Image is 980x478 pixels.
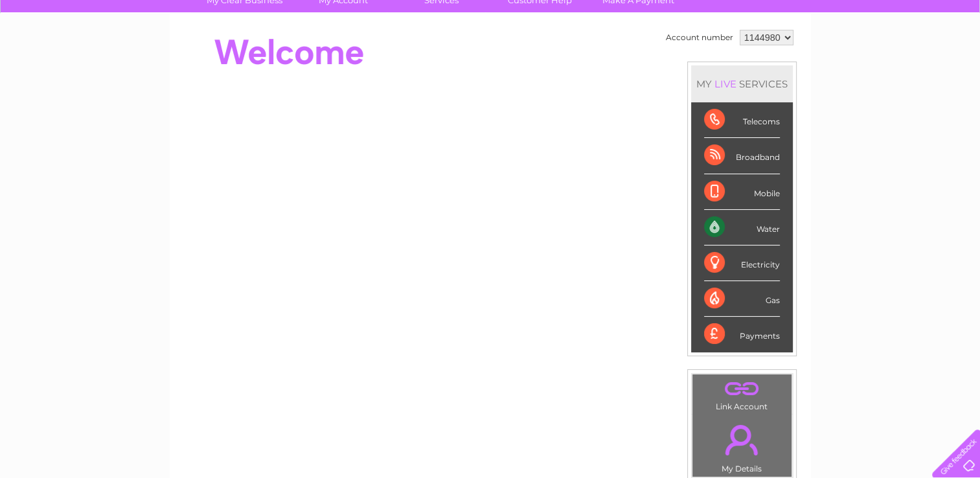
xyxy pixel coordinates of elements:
[704,210,780,245] div: Water
[704,174,780,210] div: Mobile
[752,55,777,65] a: Water
[691,65,793,102] div: MY SERVICES
[34,34,100,73] img: logo.png
[704,102,780,138] div: Telecoms
[185,7,797,63] div: Clear Business is a trading name of Verastar Limited (registered in [GEOGRAPHIC_DATA] No. 3667643...
[821,55,860,65] a: Telecoms
[696,417,788,462] a: .
[712,78,739,90] div: LIVE
[894,55,926,65] a: Contact
[692,414,792,477] td: My Details
[704,138,780,174] div: Broadband
[704,317,780,352] div: Payments
[736,6,825,23] a: 0333 014 3131
[937,55,968,65] a: Log out
[784,55,813,65] a: Energy
[704,245,780,281] div: Electricity
[663,27,736,49] td: Account number
[696,378,788,400] a: .
[692,374,792,415] td: Link Account
[704,281,780,317] div: Gas
[867,55,886,65] a: Blog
